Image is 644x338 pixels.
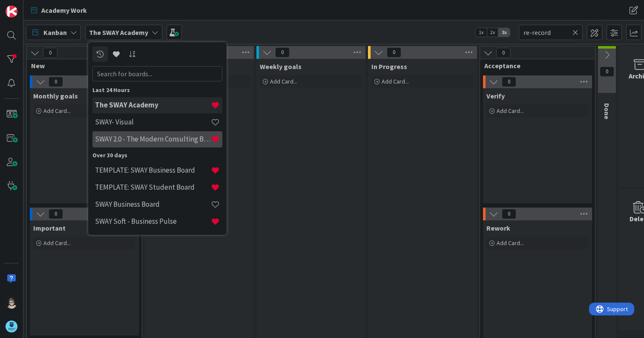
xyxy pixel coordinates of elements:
[496,48,511,58] span: 0
[371,62,407,71] span: In Progress
[92,86,222,95] div: Last 24 Hours
[41,5,87,15] span: Academy Work
[95,183,211,191] h4: TEMPLATE: SWAY Student Board
[43,107,71,115] span: Add Card...
[497,239,524,247] span: Add Card...
[95,200,211,208] h4: SWAY Business Board
[260,62,302,71] span: Weekly goals
[600,66,614,77] span: 0
[92,66,222,81] input: Search for boards...
[49,209,63,219] span: 0
[26,3,92,18] a: Academy Work
[43,239,71,247] span: Add Card...
[43,27,67,38] span: Kanban
[502,77,516,87] span: 0
[6,321,17,332] img: avatar
[18,1,39,12] span: Support
[33,224,66,232] span: Important
[486,92,505,100] span: Verify
[382,78,409,85] span: Add Card...
[519,25,583,40] input: Quick Filter...
[43,48,57,58] span: 0
[484,61,584,70] span: Acceptance
[6,297,17,309] img: TP
[95,166,211,174] h4: TEMPLATE: SWAY Business Board
[475,28,487,37] span: 1x
[95,101,211,109] h4: The SWAY Academy
[92,151,222,160] div: Over 30 days
[95,135,211,143] h4: SWAY 2.0 - The Modern Consulting Blueprint
[49,77,63,87] span: 0
[603,103,611,119] span: Done
[497,107,524,115] span: Add Card...
[502,209,516,219] span: 0
[486,224,510,232] span: Rework
[275,47,290,58] span: 0
[95,118,211,126] h4: SWAY- Visual
[498,28,510,37] span: 3x
[387,47,401,58] span: 0
[89,28,148,37] b: The SWAY Academy
[31,61,131,70] span: New
[270,78,297,85] span: Add Card...
[95,217,211,225] h4: SWAY Soft - Business Pulse
[487,28,498,37] span: 2x
[33,92,78,100] span: Monthly goals
[6,6,17,17] img: Visit kanbanzone.com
